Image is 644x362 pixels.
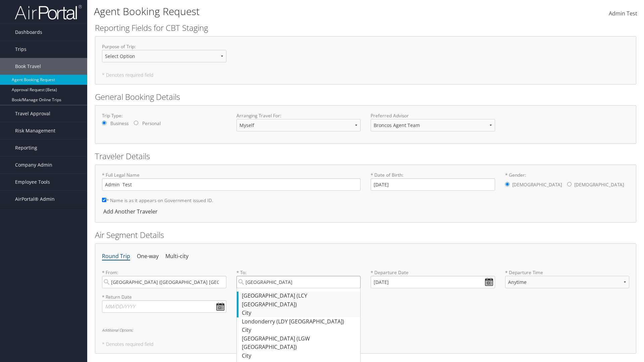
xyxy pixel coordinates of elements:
h6: Additional Options: [102,328,629,332]
h2: Air Segment Details [95,229,636,241]
input: * Name is as it appears on Government issued ID. [102,198,106,202]
span: Dashboards [15,24,42,41]
h1: Agent Booking Request [94,4,456,18]
label: * Full Legal Name [102,172,361,191]
label: [DEMOGRAPHIC_DATA] [574,178,624,191]
span: AirPortal® Admin [15,191,55,207]
span: Employee Tools [15,174,50,190]
label: Preferred Advisor [371,112,495,119]
span: Book Travel [15,58,41,75]
div: Londonderry (LDY [GEOGRAPHIC_DATA]) [242,317,357,326]
a: Admin Test [609,3,637,24]
label: * Departure Date [371,269,495,276]
label: Trip Type: [102,112,226,119]
input: * Full Legal Name [102,178,361,191]
li: Multi-city [165,250,189,262]
input: * Date of Birth: [371,178,495,191]
select: Purpose of Trip: [102,50,226,62]
span: Trips [15,41,26,58]
h2: Traveler Details [95,150,636,162]
div: [GEOGRAPHIC_DATA] (LGW [GEOGRAPHIC_DATA]) [242,335,357,352]
input: MM/DD/YYYY [371,276,495,288]
span: Travel Approval [15,105,50,122]
label: * Date of Birth: [371,172,495,191]
img: airportal-logo.png [15,4,82,20]
li: Round Trip [102,250,130,262]
label: * From: [102,269,226,288]
label: * Gender: [505,172,630,192]
h5: * Denotes required field [102,342,629,347]
span: Risk Management [15,122,55,139]
select: * Departure Time [505,276,630,288]
div: City [242,352,357,360]
span: Admin Test [609,10,637,17]
h5: * Denotes required field [102,73,629,77]
label: [DEMOGRAPHIC_DATA] [512,178,562,191]
label: Personal [142,120,161,127]
h2: Reporting Fields for CBT Staging [95,22,636,34]
span: Company Admin [15,157,52,173]
div: City [242,326,357,335]
li: One-way [137,250,159,262]
label: Business [110,120,128,127]
label: * Return Date [102,294,226,300]
label: Arranging Travel For: [236,112,361,119]
input: * Gender:[DEMOGRAPHIC_DATA][DEMOGRAPHIC_DATA] [505,182,509,186]
label: * To: [236,269,361,288]
label: * Departure Time [505,269,630,294]
label: * Name is as it appears on Government issued ID. [102,194,213,206]
input: [GEOGRAPHIC_DATA] (LCY [GEOGRAPHIC_DATA])CityLondonderry (LDY [GEOGRAPHIC_DATA])City[GEOGRAPHIC_D... [236,276,361,288]
h2: General Booking Details [95,91,636,103]
div: City [242,309,357,317]
div: [GEOGRAPHIC_DATA] (LCY [GEOGRAPHIC_DATA]) [242,292,357,309]
input: City or Airport Code [102,276,226,288]
input: * Gender:[DEMOGRAPHIC_DATA][DEMOGRAPHIC_DATA] [567,182,572,186]
span: Reporting [15,139,37,156]
label: Purpose of Trip : [102,43,226,68]
input: MM/DD/YYYY [102,300,226,313]
div: Add Another Traveler [102,207,161,216]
